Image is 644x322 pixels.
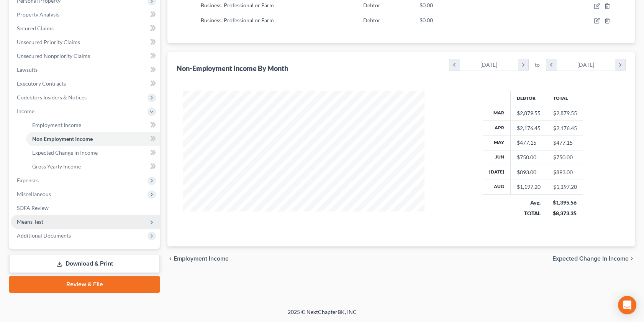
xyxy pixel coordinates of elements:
[17,39,80,45] span: Unsecured Priority Claims
[17,232,71,239] span: Additional Documents
[553,199,577,206] div: $1,395.56
[547,121,583,135] td: $2,176.45
[420,17,433,23] span: $0.00
[483,165,511,180] th: [DATE]
[547,106,583,121] td: $2,879.55
[32,122,81,128] span: Employment Income
[547,135,583,150] td: $477.15
[552,256,635,262] button: Expected Change in Income chevron_right
[535,61,540,69] span: to
[26,146,160,160] a: Expected Change in Income
[167,256,174,262] i: chevron_left
[420,2,433,8] span: $0.00
[11,49,160,63] a: Unsecured Nonpriority Claims
[517,139,541,147] div: $477.15
[517,154,541,161] div: $750.00
[460,59,518,71] div: [DATE]
[17,191,51,197] span: Miscellaneous
[517,168,541,176] div: $893.00
[9,276,160,293] a: Review & File
[32,163,81,170] span: Gross Yearly Income
[201,17,274,23] span: Business, Professional or Farm
[517,124,541,132] div: $2,176.45
[557,59,615,71] div: [DATE]
[9,255,160,273] a: Download & Print
[17,11,59,18] span: Property Analysis
[17,205,49,211] span: SOFA Review
[483,135,511,150] th: May
[11,63,160,77] a: Lawsuits
[32,149,98,156] span: Expected Change in Income
[552,256,629,262] span: Expected Change in Income
[17,53,90,59] span: Unsecured Nonpriority Claims
[618,296,636,314] div: Open Intercom Messenger
[516,199,541,206] div: Avg.
[518,59,528,71] i: chevron_right
[547,150,583,165] td: $750.00
[516,210,541,217] div: TOTAL
[517,109,541,117] div: $2,879.55
[17,108,34,114] span: Income
[104,308,541,322] div: 2025 © NextChapterBK, INC
[17,94,87,101] span: Codebtors Insiders & Notices
[174,256,229,262] span: Employment Income
[17,177,39,183] span: Expenses
[483,106,511,121] th: Mar
[547,91,583,106] th: Total
[17,218,43,225] span: Means Test
[629,256,635,262] i: chevron_right
[363,2,380,8] span: Debtor
[483,180,511,194] th: Aug
[17,25,54,31] span: Secured Claims
[483,150,511,165] th: Jun
[11,21,160,35] a: Secured Claims
[167,256,229,262] button: chevron_left Employment Income
[26,160,160,173] a: Gross Yearly Income
[17,66,38,73] span: Lawsuits
[201,2,274,8] span: Business, Professional or Farm
[483,121,511,135] th: Apr
[11,8,160,21] a: Property Analysis
[546,59,557,71] i: chevron_left
[11,201,160,215] a: SOFA Review
[11,35,160,49] a: Unsecured Priority Claims
[32,135,93,142] span: Non Employment Income
[17,80,66,87] span: Executory Contracts
[547,180,583,194] td: $1,197.20
[517,183,541,191] div: $1,197.20
[449,59,460,71] i: chevron_left
[363,17,380,23] span: Debtor
[510,91,547,106] th: Debtor
[177,64,288,73] div: Non-Employment Income By Month
[26,118,160,132] a: Employment Income
[547,165,583,180] td: $893.00
[615,59,625,71] i: chevron_right
[553,210,577,217] div: $8,373.35
[11,77,160,91] a: Executory Contracts
[26,132,160,146] a: Non Employment Income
